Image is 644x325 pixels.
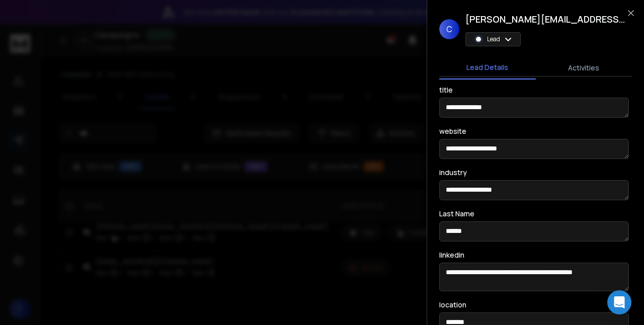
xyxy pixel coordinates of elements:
button: Lead Details [439,56,536,79]
span: C [439,19,459,39]
label: location [439,301,466,308]
label: website [439,128,466,135]
label: linkedin [439,252,464,259]
label: title [439,87,453,94]
p: Lead [487,35,500,43]
label: Last Name [439,210,474,217]
div: Open Intercom Messenger [607,290,631,314]
label: industry [439,169,467,176]
h1: [PERSON_NAME][EMAIL_ADDRESS][PERSON_NAME][DOMAIN_NAME] [465,12,626,26]
button: Activities [536,57,632,79]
